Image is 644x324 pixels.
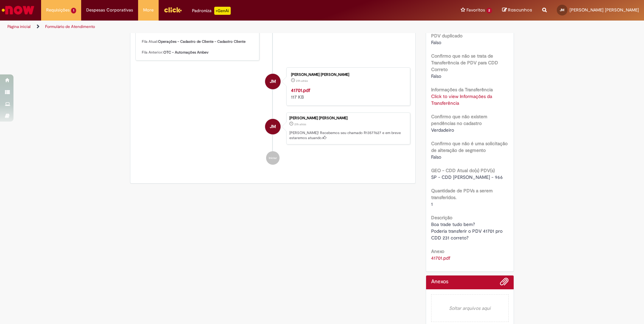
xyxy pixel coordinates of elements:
[289,116,407,120] div: [PERSON_NAME] [PERSON_NAME]
[431,39,441,45] span: Falso
[45,24,95,29] a: Formulário de Atendimento
[5,21,424,33] ul: Trilhas de página
[270,119,276,135] span: JM
[294,122,306,126] span: 21h atrás
[508,7,532,13] span: Rascunhos
[289,130,407,141] p: [PERSON_NAME]! Recebemos seu chamado R13577627 e em breve estaremos atuando.
[1,3,35,17] img: ServiceNow
[431,279,448,285] h2: Anexos
[431,87,493,93] b: Informações da Transferência
[86,7,133,13] span: Despesas Corporativas
[296,79,308,83] span: 21h atrás
[486,8,492,13] span: 2
[500,277,509,289] button: Adicionar anexos
[431,174,503,180] span: SP - CDD [PERSON_NAME] - 966
[431,201,433,207] span: 1
[7,24,31,29] a: Página inicial
[431,255,450,261] a: Download de 41701.pdf
[291,87,403,100] div: 117 KB
[560,8,565,12] span: JM
[431,248,444,254] b: Anexo
[431,19,504,39] b: Confirmo que não se trata de PDV fechado, PDV consumidor final ou PDV duplicado
[46,7,70,13] span: Requisições
[294,122,306,126] time: 29/09/2025 15:16:58
[431,114,487,126] b: Confirmo que não existem pendências no cadastro
[431,215,452,221] b: Descrição
[431,127,454,133] span: Verdadeiro
[135,112,410,145] li: Jessica Cavalheiro Marani
[296,79,308,83] time: 29/09/2025 15:16:55
[431,93,492,106] a: Click to view Informações da Transferência
[270,73,276,90] span: JM
[431,294,509,322] em: Soltar arquivos aqui
[431,221,504,241] span: Boa trade tudo bem? Poderia transferir o PDV 41701 pro CDD 231 correto?
[164,5,182,15] img: click_logo_yellow_360x200.png
[431,154,441,160] span: Falso
[71,8,76,13] span: 1
[291,87,310,93] a: 41701.pdf
[431,188,493,200] b: Quantidade de PDVs a serem transferidos.
[466,7,485,13] span: Favoritos
[192,7,231,15] div: Padroniza
[291,73,403,77] div: [PERSON_NAME] [PERSON_NAME]
[431,167,495,173] b: GEO - CDD Atual do(s) PDV(s)
[431,53,498,72] b: Confirmo que não se trata de Transferência de PDV para CDD Correto
[142,23,254,55] p: Olá, , Seu chamado foi transferido de fila. Fila Atual: Fila Anterior:
[431,140,508,153] b: Confirmo que não é uma solicitação de alteração de segmento
[570,7,639,13] span: [PERSON_NAME] [PERSON_NAME]
[265,74,281,89] div: Jessica Cavalheiro Marani
[431,73,441,79] span: Falso
[502,7,532,13] a: Rascunhos
[214,7,231,15] p: +GenAi
[143,7,154,13] span: More
[163,50,208,55] b: OTC - Automações Ambev
[265,119,281,134] div: Jessica Cavalheiro Marani
[158,39,246,44] b: Operações - Cadastro de Cliente - Cadastro Cliente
